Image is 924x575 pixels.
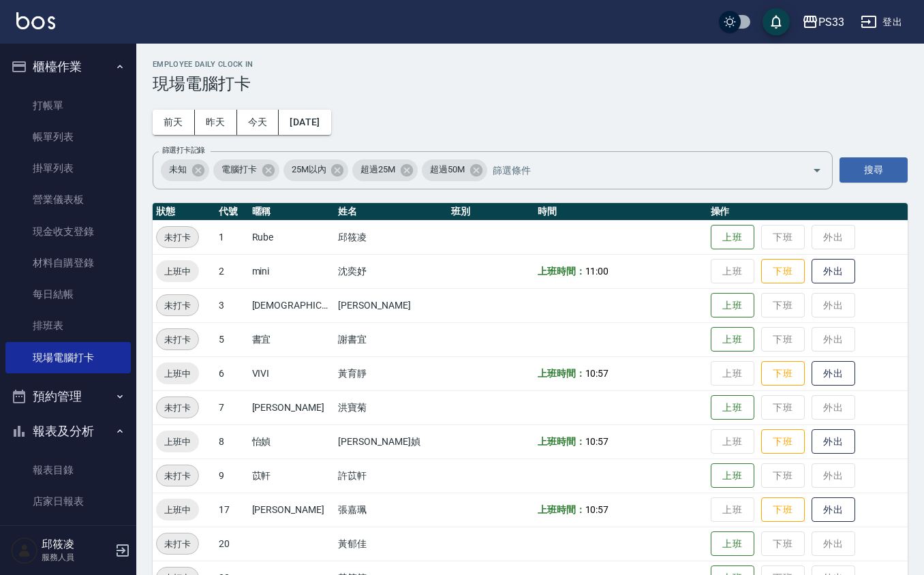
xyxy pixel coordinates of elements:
span: 未打卡 [157,469,198,483]
span: 10:57 [585,368,609,379]
span: 上班中 [156,264,199,279]
a: 掛單列表 [5,153,131,184]
td: 沈奕妤 [335,254,447,288]
button: 下班 [761,361,805,386]
button: 搜尋 [840,157,908,183]
div: 25M以內 [283,159,349,181]
td: 怡媜 [249,424,335,459]
button: 外出 [812,259,855,284]
button: 上班 [711,293,754,318]
p: 服務人員 [42,551,111,563]
button: [DATE] [279,110,330,135]
td: 黃育靜 [335,356,447,390]
span: 未打卡 [157,401,198,415]
button: 外出 [812,429,855,454]
a: 現場電腦打卡 [5,342,131,373]
td: 9 [215,459,248,493]
a: 帳單列表 [5,121,131,153]
td: [PERSON_NAME] [335,288,447,322]
a: 報表目錄 [5,454,131,486]
button: 上班 [711,463,754,488]
th: 班別 [448,203,534,221]
button: 上班 [711,531,754,557]
h3: 現場電腦打卡 [153,74,908,93]
span: 未打卡 [157,537,198,551]
th: 狀態 [153,203,215,221]
td: 20 [215,527,248,561]
th: 代號 [215,203,248,221]
b: 上班時間： [538,436,585,447]
td: mini [249,254,335,288]
td: 17 [215,493,248,527]
td: 黃郁佳 [335,527,447,561]
a: 材料自購登錄 [5,247,131,279]
span: 上班中 [156,367,199,381]
a: 打帳單 [5,90,131,121]
div: 超過50M [422,159,487,181]
td: 謝書宜 [335,322,447,356]
a: 互助日報表 [5,517,131,548]
button: 外出 [812,497,855,523]
td: 1 [215,220,248,254]
span: 未打卡 [157,332,198,347]
button: 報表及分析 [5,414,131,449]
span: 上班中 [156,435,199,449]
span: 25M以內 [283,163,335,176]
button: 下班 [761,497,805,523]
span: 10:57 [585,504,609,515]
th: 姓名 [335,203,447,221]
span: 電腦打卡 [213,163,265,176]
button: save [763,8,790,35]
button: 上班 [711,327,754,352]
a: 排班表 [5,310,131,341]
td: 8 [215,424,248,459]
button: 登出 [855,10,908,35]
td: Rube [249,220,335,254]
td: 5 [215,322,248,356]
span: 上班中 [156,503,199,517]
td: 7 [215,390,248,424]
td: 洪寶菊 [335,390,447,424]
input: 篩選條件 [489,158,788,182]
b: 上班時間： [538,504,585,515]
td: VIVI [249,356,335,390]
button: 預約管理 [5,379,131,414]
button: 今天 [237,110,279,135]
th: 操作 [707,203,908,221]
a: 現金收支登錄 [5,216,131,247]
button: 外出 [812,361,855,386]
button: 上班 [711,225,754,250]
img: Person [11,537,38,564]
span: 未知 [161,163,195,176]
td: 2 [215,254,248,288]
label: 篩選打卡記錄 [162,145,205,155]
button: 昨天 [195,110,237,135]
span: 超過50M [422,163,473,176]
img: Logo [16,12,55,29]
button: 前天 [153,110,195,135]
th: 時間 [534,203,707,221]
div: 電腦打卡 [213,159,279,181]
td: 邱筱凌 [335,220,447,254]
td: [PERSON_NAME] [249,493,335,527]
a: 每日結帳 [5,279,131,310]
span: 11:00 [585,266,609,277]
td: 書宜 [249,322,335,356]
div: 超過25M [352,159,418,181]
button: PS33 [797,8,850,36]
button: 下班 [761,429,805,454]
a: 店家日報表 [5,486,131,517]
button: 下班 [761,259,805,284]
button: 櫃檯作業 [5,49,131,84]
span: 超過25M [352,163,403,176]
td: [PERSON_NAME] [249,390,335,424]
span: 未打卡 [157,230,198,245]
button: Open [806,159,828,181]
td: 苡軒 [249,459,335,493]
h5: 邱筱凌 [42,538,111,551]
td: 3 [215,288,248,322]
button: 上班 [711,395,754,420]
h2: Employee Daily Clock In [153,60,908,69]
div: PS33 [818,14,844,31]
div: 未知 [161,159,209,181]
